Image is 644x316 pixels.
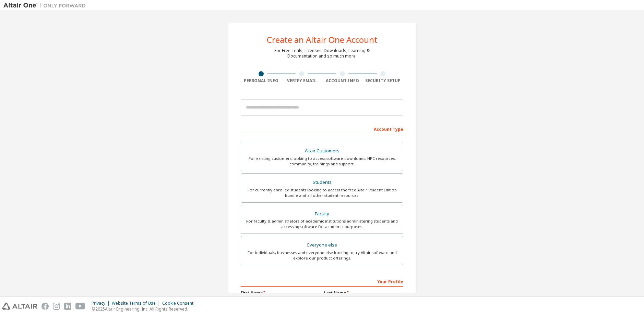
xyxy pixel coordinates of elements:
[2,303,37,310] img: altair_logo.svg
[241,123,403,134] div: Account Type
[282,78,322,84] div: Verify Email
[41,303,49,310] img: facebook.svg
[75,303,85,310] img: youtube.svg
[274,48,370,59] div: For Free Trials, Licenses, Downloads, Learning & Documentation and so much more.
[162,301,198,306] div: Cookie Consent
[245,209,399,219] div: Faculty
[53,303,60,310] img: instagram.svg
[112,301,162,306] div: Website Terms of Use
[92,306,198,312] p: © 2025 Altair Engineering, Inc. All Rights Reserved.
[245,146,399,156] div: Altair Customers
[363,78,404,84] div: Security Setup
[241,276,403,287] div: Your Profile
[245,178,399,187] div: Students
[245,187,399,198] div: For currently enrolled students looking to access the free Altair Student Edition bundle and all ...
[245,240,399,250] div: Everyone else
[324,290,403,295] label: Last Name
[245,156,399,167] div: For existing customers looking to access software downloads, HPC resources, community, trainings ...
[241,78,282,84] div: Personal Info
[3,2,89,9] img: Altair One
[245,218,399,229] div: For faculty & administrators of academic institutions administering students and accessing softwa...
[241,290,320,295] label: First Name
[322,78,363,84] div: Account Info
[245,250,399,261] div: For individuals, businesses and everyone else looking to try Altair software and explore our prod...
[92,301,112,306] div: Privacy
[64,303,71,310] img: linkedin.svg
[267,36,378,44] div: Create an Altair One Account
